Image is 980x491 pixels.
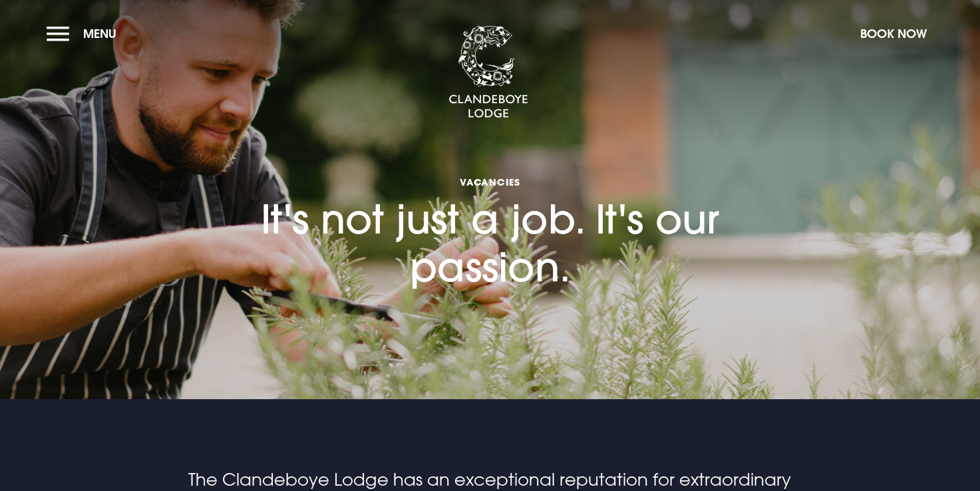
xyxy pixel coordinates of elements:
img: Clandeboye Lodge [448,26,528,119]
span: Vacancies [224,176,756,188]
span: Menu [83,26,116,41]
h1: It's not just a job. It's our passion. [224,115,756,291]
button: Book Now [854,19,933,48]
button: Menu [47,19,123,48]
